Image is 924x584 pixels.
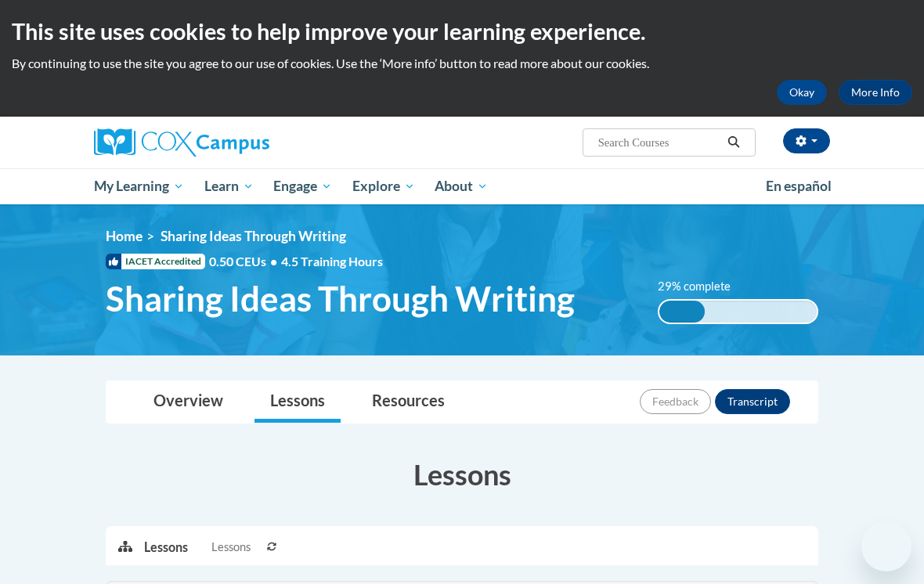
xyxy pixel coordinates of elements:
[84,168,194,204] a: My Learning
[273,177,332,196] span: Engage
[342,168,425,204] a: Explore
[211,539,251,556] span: Lessons
[839,80,912,105] a: More Info
[12,55,912,72] p: By continuing to use the site you agree to our use of cookies. Use the ‘More info’ button to read...
[722,133,745,152] button: Search
[597,133,722,152] input: Search Courses
[94,177,184,196] span: My Learning
[161,228,346,244] span: Sharing Ideas Through Writing
[659,301,705,323] div: 29% complete
[281,254,383,269] span: 4.5 Training Hours
[783,128,830,153] button: Account Settings
[270,254,277,269] span: •
[756,170,842,203] a: En español
[106,455,818,494] h3: Lessons
[209,253,281,270] span: 0.50 CEUs
[254,381,341,423] a: Lessons
[106,228,143,244] a: Home
[658,278,748,295] label: 29% complete
[94,128,269,157] img: Cox Campus
[12,16,912,47] h2: This site uses cookies to help improve your learning experience.
[144,539,188,556] p: Lessons
[435,177,488,196] span: About
[82,168,842,204] div: Main menu
[715,389,790,414] button: Transcript
[194,168,264,204] a: Learn
[263,168,342,204] a: Engage
[425,168,499,204] a: About
[640,389,711,414] button: Feedback
[352,177,415,196] span: Explore
[777,80,827,105] button: Okay
[138,381,239,423] a: Overview
[94,128,323,157] a: Cox Campus
[204,177,254,196] span: Learn
[356,381,460,423] a: Resources
[106,278,575,319] span: Sharing Ideas Through Writing
[106,254,205,269] span: IACET Accredited
[766,178,832,194] span: En español
[861,521,911,571] iframe: Button to launch messaging window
